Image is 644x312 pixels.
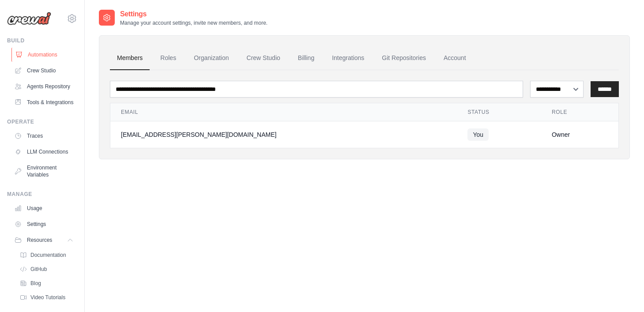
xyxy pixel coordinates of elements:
[291,46,321,70] a: Billing
[7,191,77,198] div: Manage
[541,103,618,121] th: Role
[437,46,473,70] a: Account
[30,280,41,287] span: Blog
[375,46,433,70] a: Git Repositories
[30,266,47,273] span: GitHub
[11,161,77,182] a: Environment Variables
[16,277,77,289] a: Blog
[11,64,77,78] a: Crew Studio
[325,46,371,70] a: Integrations
[457,103,541,121] th: Status
[120,19,267,26] p: Manage your account settings, invite new members, and more.
[11,233,77,247] button: Resources
[11,95,77,109] a: Tools & Integrations
[11,48,78,62] a: Automations
[11,145,77,159] a: LLM Connections
[16,291,77,304] a: Video Tutorials
[30,252,66,259] span: Documentation
[11,79,77,94] a: Agents Repository
[121,130,446,139] div: [EMAIL_ADDRESS][PERSON_NAME][DOMAIN_NAME]
[11,201,77,215] a: Usage
[552,130,608,139] div: Owner
[110,46,150,70] a: Members
[7,12,51,25] img: Logo
[11,129,77,143] a: Traces
[110,103,457,121] th: Email
[120,9,267,19] h2: Settings
[187,46,236,70] a: Organization
[467,128,489,141] span: You
[27,237,52,244] span: Resources
[7,37,77,44] div: Build
[240,46,287,70] a: Crew Studio
[30,294,65,301] span: Video Tutorials
[153,46,183,70] a: Roles
[16,249,77,261] a: Documentation
[7,118,77,125] div: Operate
[16,263,77,275] a: GitHub
[11,217,77,231] a: Settings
